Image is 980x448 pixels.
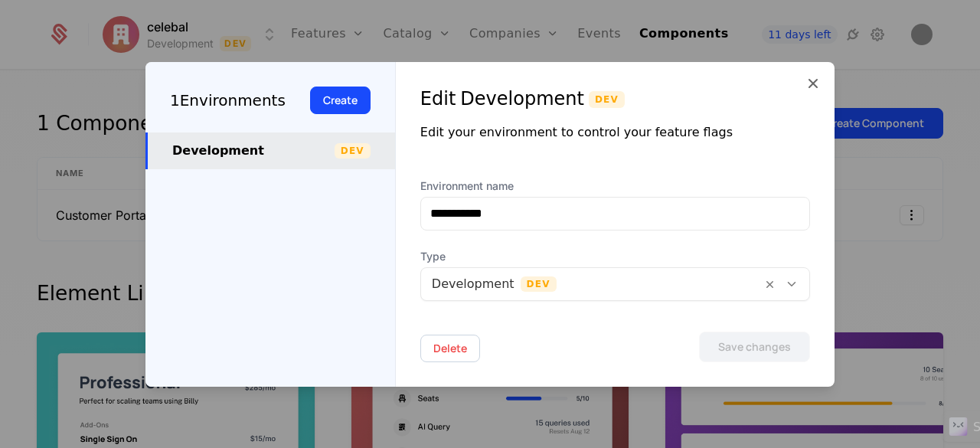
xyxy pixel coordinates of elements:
[420,178,810,194] label: Environment name
[172,142,335,160] div: Development
[589,91,625,108] span: Dev
[310,87,371,114] button: Create
[420,249,810,264] span: Type
[420,335,480,362] button: Delete
[460,87,584,111] div: Development
[420,123,810,142] div: Edit your environment to control your feature flags
[699,332,810,362] button: Save changes
[335,143,371,159] span: Dev
[170,89,286,112] div: 1 Environments
[420,87,456,111] div: Edit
